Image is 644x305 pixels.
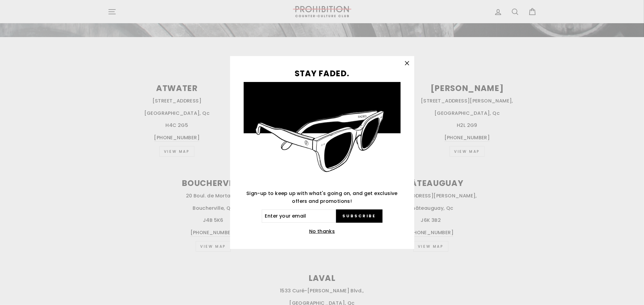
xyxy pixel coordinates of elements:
span: Subscribe [342,213,376,219]
button: Subscribe [336,209,382,223]
button: No thanks [307,227,337,236]
p: Sign-up to keep up with what's going on, and get exclusive offers and promotions! [244,190,401,205]
input: Enter your email [262,209,336,223]
h3: STAY FADED. [244,70,401,78]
